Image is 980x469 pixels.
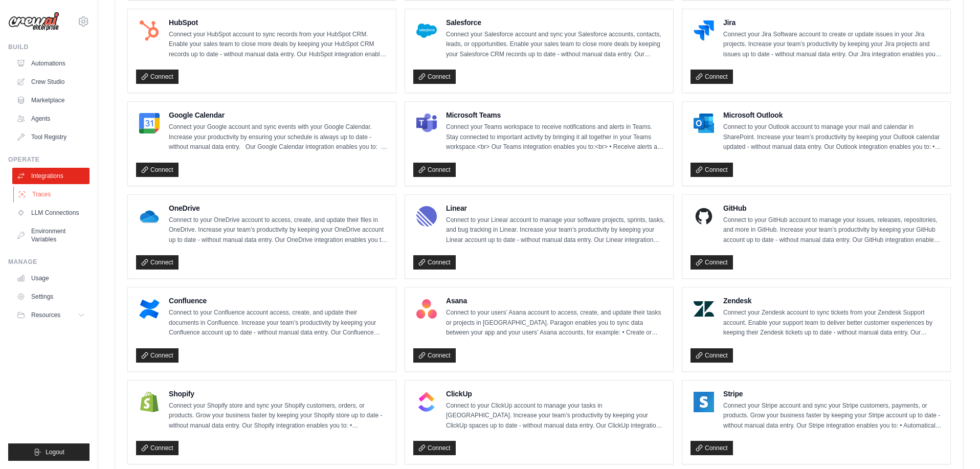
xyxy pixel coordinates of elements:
[446,110,665,120] h4: Microsoft Teams
[169,296,388,306] h4: Confluence
[136,348,179,363] a: Connect
[413,348,456,363] a: Connect
[413,441,456,455] a: Connect
[169,30,388,60] p: Connect your HubSpot account to sync records from your HubSpot CRM. Enable your sales team to clo...
[12,55,90,72] a: Automations
[416,299,437,319] img: Asana Logo
[723,401,942,431] p: Connect your Stripe account and sync your Stripe customers, payments, or products. Grow your busi...
[723,110,942,120] h4: Microsoft Outlook
[416,113,437,133] img: Microsoft Teams Logo
[691,348,733,363] a: Connect
[8,155,90,164] div: Operate
[723,122,942,152] p: Connect to your Outlook account to manage your mail and calendar in SharePoint. Increase your tea...
[413,163,456,177] a: Connect
[446,203,665,213] h4: Linear
[12,168,90,184] a: Integrations
[691,163,733,177] a: Connect
[31,311,60,319] span: Resources
[8,43,90,51] div: Build
[12,129,90,145] a: Tool Registry
[723,389,942,399] h4: Stripe
[446,122,665,152] p: Connect your Teams workspace to receive notifications and alerts in Teams. Stay connected to impo...
[446,389,665,399] h4: ClickUp
[12,205,90,221] a: LLM Connections
[12,288,90,305] a: Settings
[723,30,942,60] p: Connect your Jira Software account to create or update issues in your Jira projects. Increase you...
[12,307,90,323] button: Resources
[12,92,90,108] a: Marketplace
[694,392,714,412] img: Stripe Logo
[12,74,90,90] a: Crew Studio
[13,186,91,203] a: Traces
[723,215,942,245] p: Connect to your GitHub account to manage your issues, releases, repositories, and more in GitHub....
[691,441,733,455] a: Connect
[413,70,456,84] a: Connect
[694,20,714,41] img: Jira Logo
[139,113,160,133] img: Google Calendar Logo
[136,70,179,84] a: Connect
[446,215,665,245] p: Connect to your Linear account to manage your software projects, sprints, tasks, and bug tracking...
[169,401,388,431] p: Connect your Shopify store and sync your Shopify customers, orders, or products. Grow your busine...
[694,299,714,319] img: Zendesk Logo
[691,70,733,84] a: Connect
[723,17,942,28] h4: Jira
[12,223,90,248] a: Environment Variables
[136,255,179,270] a: Connect
[691,255,733,270] a: Connect
[694,206,714,227] img: GitHub Logo
[8,12,59,31] img: Logo
[139,20,160,41] img: HubSpot Logo
[446,17,665,28] h4: Salesforce
[413,255,456,270] a: Connect
[446,296,665,306] h4: Asana
[169,215,388,245] p: Connect to your OneDrive account to access, create, and update their files in OneDrive. Increase ...
[139,392,160,412] img: Shopify Logo
[446,401,665,431] p: Connect to your ClickUp account to manage your tasks in [GEOGRAPHIC_DATA]. Increase your team’s p...
[723,296,942,306] h4: Zendesk
[416,392,437,412] img: ClickUp Logo
[694,113,714,133] img: Microsoft Outlook Logo
[12,110,90,127] a: Agents
[169,122,388,152] p: Connect your Google account and sync events with your Google Calendar. Increase your productivity...
[139,299,160,319] img: Confluence Logo
[416,20,437,41] img: Salesforce Logo
[46,448,64,456] span: Logout
[446,30,665,60] p: Connect your Salesforce account and sync your Salesforce accounts, contacts, leads, or opportunit...
[139,206,160,227] img: OneDrive Logo
[136,441,179,455] a: Connect
[136,163,179,177] a: Connect
[169,17,388,28] h4: HubSpot
[8,443,90,461] button: Logout
[416,206,437,227] img: Linear Logo
[723,203,942,213] h4: GitHub
[12,270,90,286] a: Usage
[169,308,388,338] p: Connect to your Confluence account access, create, and update their documents in Confluence. Incr...
[446,308,665,338] p: Connect to your users’ Asana account to access, create, and update their tasks or projects in [GE...
[169,203,388,213] h4: OneDrive
[169,389,388,399] h4: Shopify
[169,110,388,120] h4: Google Calendar
[723,308,942,338] p: Connect your Zendesk account to sync tickets from your Zendesk Support account. Enable your suppo...
[8,258,90,266] div: Manage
